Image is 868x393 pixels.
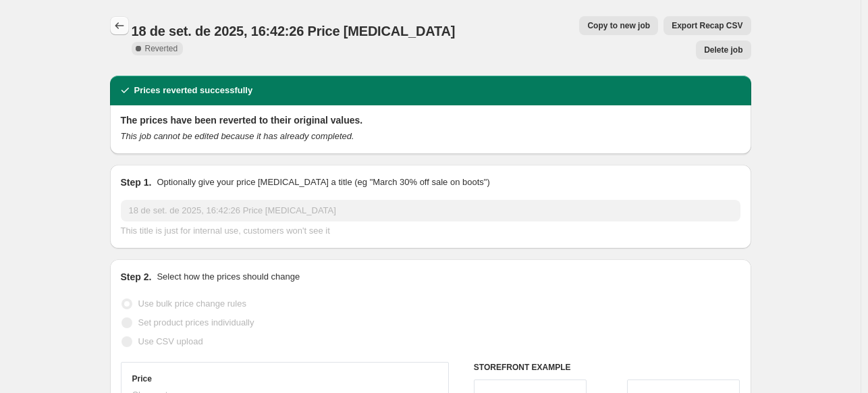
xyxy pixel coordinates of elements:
span: 18 de set. de 2025, 16:42:26 Price [MEDICAL_DATA] [132,24,456,38]
h6: STOREFRONT EXAMPLE [474,362,740,373]
button: Delete job [696,41,751,59]
input: 30% off holiday sale [121,200,740,221]
span: Copy to new job [587,20,650,31]
span: Use CSV upload [138,336,203,346]
h2: Step 1. [121,176,152,189]
h3: Price [132,373,152,384]
p: Select how the prices should change [157,270,300,284]
span: Reverted [145,43,178,54]
span: Export Recap CSV [672,20,742,31]
button: Price change jobs [110,16,129,35]
button: Copy to new job [579,16,658,35]
h2: Step 2. [121,270,152,284]
span: This title is just for internal use, customers won't see it [121,226,330,236]
i: This job cannot be edited because it has already completed. [121,131,354,141]
span: Delete job [704,45,742,55]
button: Export Recap CSV [663,16,751,35]
span: Set product prices individually [138,317,254,327]
p: Optionally give your price [MEDICAL_DATA] a title (eg "March 30% off sale on boots") [157,176,489,189]
h2: The prices have been reverted to their original values. [121,113,740,127]
h2: Prices reverted successfully [134,84,253,97]
span: Use bulk price change rules [138,298,246,309]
